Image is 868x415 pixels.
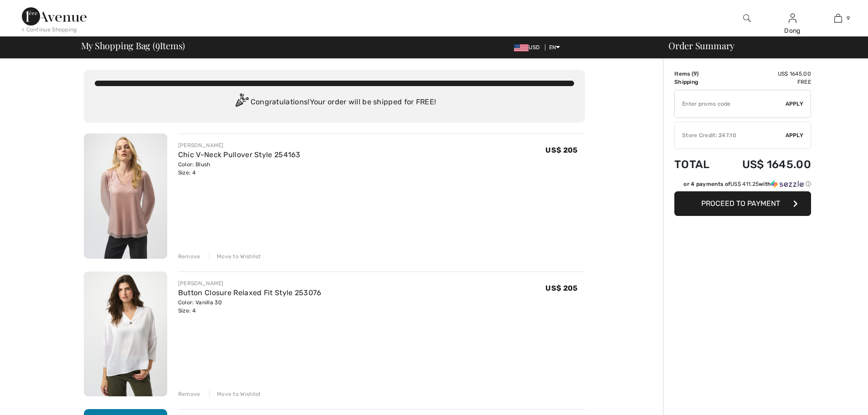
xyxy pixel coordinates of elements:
span: Apply [786,131,804,139]
span: Apply [786,100,804,108]
img: Chic V-Neck Pullover Style 254163 [84,133,167,259]
span: 9 [847,14,850,22]
div: Color: Vanilla 30 Size: 4 [178,298,322,315]
span: EN [549,44,560,51]
div: Dong [770,26,815,36]
div: [PERSON_NAME] [178,141,301,149]
span: US$ 411.25 [730,181,759,187]
div: Store Credit: 247.10 [675,131,786,139]
img: US Dollar [514,44,529,51]
span: US$ 205 [545,146,577,154]
img: search the website [743,13,751,24]
div: < Continue Shopping [22,26,77,34]
div: Remove [178,252,200,261]
td: Total [674,149,721,180]
span: Proceed to Payment [701,199,780,208]
a: 9 [816,13,860,24]
img: Sezzle [771,180,804,188]
div: or 4 payments of with [683,180,811,188]
img: Congratulation2.svg [232,93,251,112]
td: Items ( ) [674,70,721,78]
img: 1ère Avenue [22,7,87,26]
div: or 4 payments ofUS$ 411.25withSezzle Click to learn more about Sezzle [674,180,811,191]
td: US$ 1645.00 [721,70,811,78]
div: Remove [178,390,200,398]
button: Proceed to Payment [674,191,811,216]
a: Sign In [789,14,796,22]
div: Move to Wishlist [209,252,261,261]
div: Move to Wishlist [209,390,261,398]
img: My Info [789,13,796,24]
span: 9 [155,39,160,51]
td: Shipping [674,78,721,86]
td: US$ 1645.00 [721,149,811,180]
span: USD [514,44,543,51]
div: [PERSON_NAME] [178,279,322,287]
span: My Shopping Bag ( Items) [81,41,185,50]
input: Promo code [675,90,786,118]
a: Button Closure Relaxed Fit Style 253076 [178,288,322,297]
a: Chic V-Neck Pullover Style 254163 [178,150,301,159]
img: My Bag [834,13,842,24]
span: US$ 205 [545,284,577,292]
img: Button Closure Relaxed Fit Style 253076 [84,272,167,397]
div: Congratulations! Your order will be shipped for FREE! [95,93,574,112]
td: Free [721,78,811,86]
span: 9 [693,71,697,77]
div: Order Summary [657,41,863,50]
div: Color: Blush Size: 4 [178,160,301,177]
